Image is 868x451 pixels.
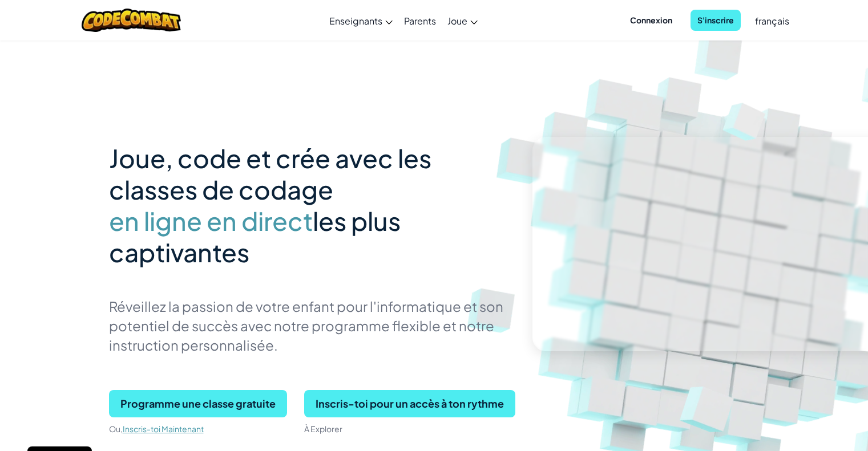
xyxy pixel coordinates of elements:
button: Connexion [623,10,679,31]
img: Overlap cubes [706,84,786,157]
span: en ligne en direct [109,205,313,237]
span: Joue, code et crée avec les classes de codage [109,142,431,205]
span: Joue [447,15,467,27]
button: Programme une classe gratuite [109,390,287,417]
span: À Explorer [304,424,342,434]
p: Réveillez la passion de votre enfant pour l'informatique et son potentiel de succès avec notre pr... [109,296,515,355]
a: français [749,5,795,36]
a: Joue [442,5,483,36]
span: les plus captivantes [109,205,401,268]
span: Ou, [109,424,123,434]
a: Enseignants [324,5,398,36]
img: CodeCombat logo [82,9,181,32]
span: français [755,15,789,27]
a: Parents [398,5,442,36]
button: Inscris-toi pour un accès à ton rythme [304,390,515,417]
a: Inscris-toi Maintenant [123,424,204,434]
button: S'inscrire [691,10,741,31]
span: Enseignants [329,15,382,27]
